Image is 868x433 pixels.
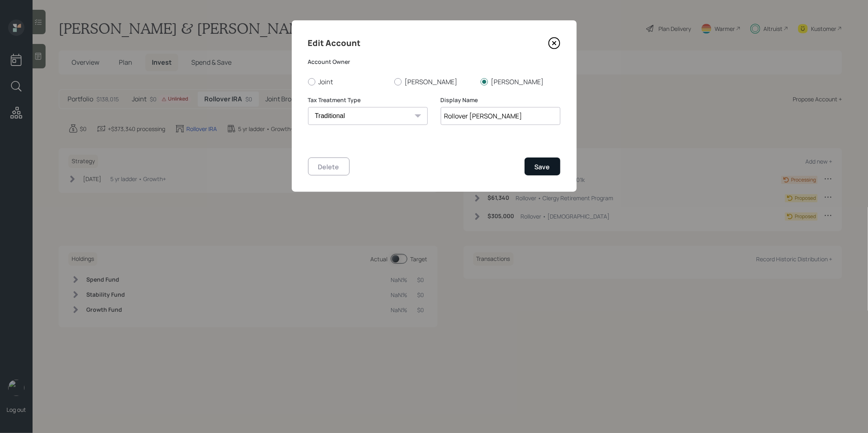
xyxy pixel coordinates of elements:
[308,77,388,86] label: Joint
[441,96,560,104] label: Display Name
[308,157,350,175] button: Delete
[308,58,560,66] label: Account Owner
[308,37,361,50] h4: Edit Account
[318,162,339,171] div: Delete
[525,157,560,175] button: Save
[535,162,550,171] div: Save
[481,77,560,86] label: [PERSON_NAME]
[394,77,474,86] label: [PERSON_NAME]
[308,96,428,104] label: Tax Treatment Type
